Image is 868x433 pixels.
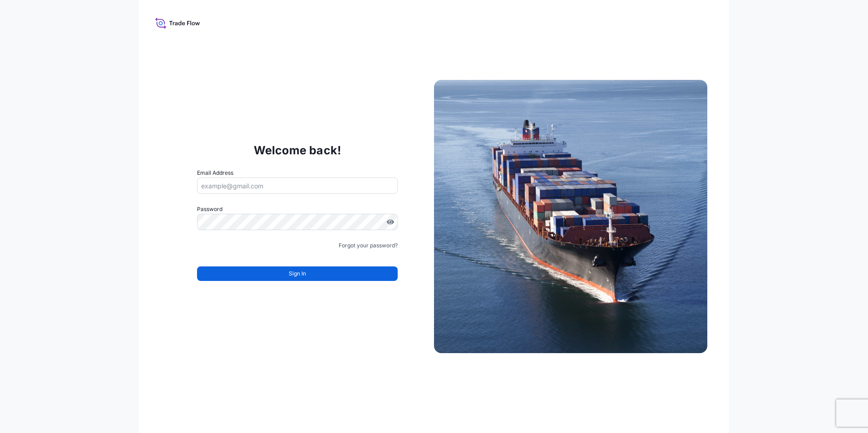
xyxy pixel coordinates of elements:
img: Ship illustration [434,80,707,353]
p: Welcome back! [254,143,341,157]
span: Sign In [289,269,306,278]
button: Show password [387,218,394,226]
a: Forgot your password? [339,241,398,250]
button: Sign In [197,266,398,281]
label: Password [197,205,398,214]
label: Email Address [197,168,233,177]
input: example@gmail.com [197,177,398,194]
